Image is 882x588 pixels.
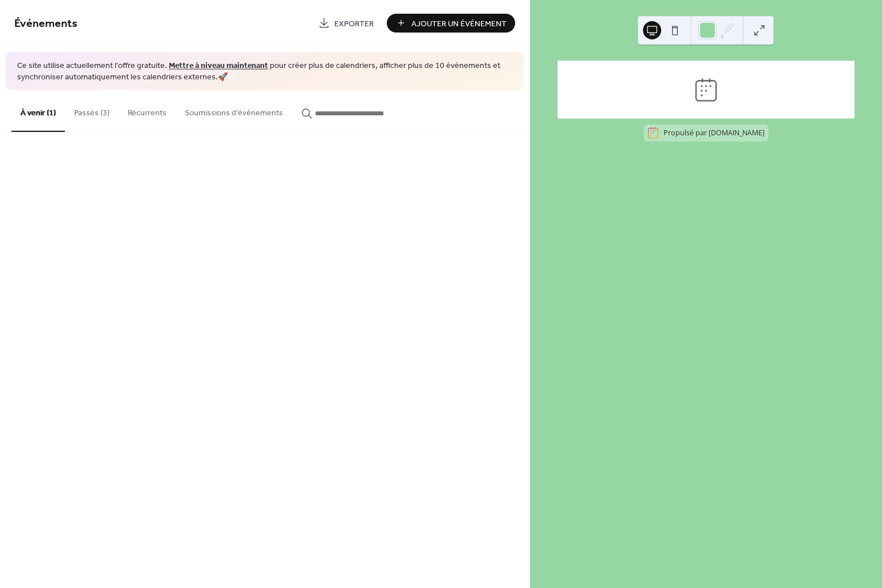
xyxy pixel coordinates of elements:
div: Propulsé par [663,128,764,138]
span: Exporter [334,18,374,30]
button: Ajouter Un Événement [387,14,515,33]
span: Ce site utilise actuellement l'offre gratuite. pour créer plus de calendriers, afficher plus de 1... [17,61,512,83]
button: À venir (1) [11,90,65,132]
a: Exporter [310,14,382,33]
button: Soumissions d'événements [176,90,292,131]
button: Passés (3) [65,90,119,131]
span: Ajouter Un Événement [411,18,507,30]
button: Récurrents [119,90,176,131]
a: [DOMAIN_NAME] [709,128,764,138]
span: Événements [14,13,78,35]
a: Mettre à niveau maintenant [169,58,268,74]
